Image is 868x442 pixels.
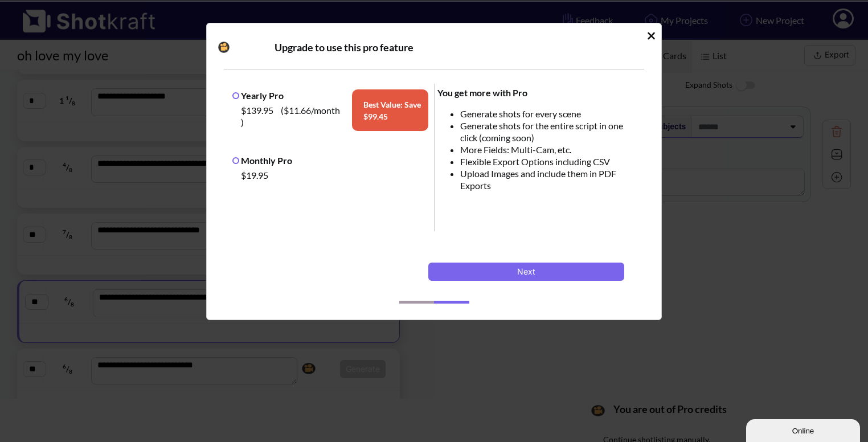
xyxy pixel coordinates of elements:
[746,417,862,442] iframe: chat widget
[428,263,624,281] button: Next
[460,120,639,144] li: Generate shots for the entire script in one click (coming soon)
[460,155,639,167] li: Flexible Export Options including CSV
[238,166,428,184] div: $19.95
[206,23,662,320] div: Idle Modal
[241,105,340,128] span: ( $11.66 /month )
[275,40,632,54] div: Upgrade to use this pro feature
[215,39,232,56] img: Camera Icon
[460,108,639,120] li: Generate shots for every scene
[232,90,284,101] label: Yearly Pro
[437,87,639,99] div: You get more with Pro
[352,89,428,131] span: Best Value: Save $ 99.45
[460,167,639,191] li: Upload Images and include them in PDF Exports
[238,101,346,131] div: $139.95
[460,144,639,155] li: More Fields: Multi-Cam, etc.
[232,155,292,166] label: Monthly Pro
